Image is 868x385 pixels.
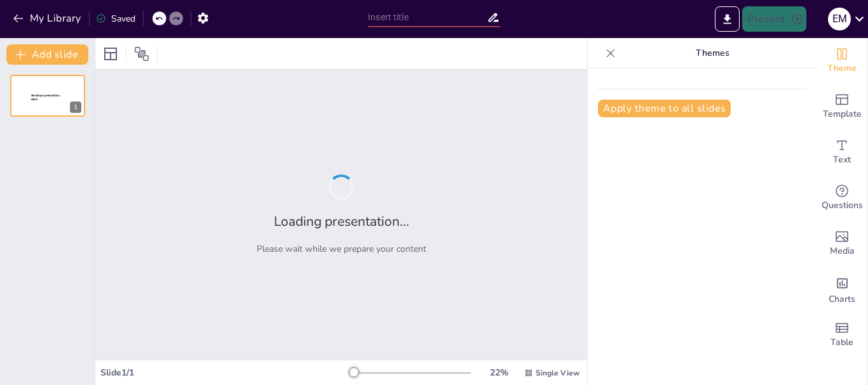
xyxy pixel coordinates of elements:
div: 1 [70,101,81,113]
div: 22 % [484,367,514,379]
button: E M [828,6,851,32]
input: Insert title [368,8,487,27]
div: Get real-time input from your audience [817,175,867,221]
span: Table [831,336,853,349]
span: Position [134,46,149,62]
div: Add images, graphics, shapes or video [817,221,867,266]
span: Charts [829,292,855,306]
div: Add charts and graphs [817,266,867,312]
button: Add slide [6,44,88,65]
button: My Library [10,8,86,29]
h2: Loading presentation... [274,212,409,230]
button: Apply theme to all slides [598,100,731,117]
div: Saved [96,13,135,25]
span: Sendsteps presentation editor [31,94,60,101]
span: Questions [822,199,863,212]
div: Add a table [817,312,867,358]
span: Media [830,244,855,258]
span: Theme [827,62,857,75]
div: Add text boxes [817,129,867,175]
span: Template [823,107,862,121]
p: Please wait while we prepare your content [257,243,426,255]
div: Change the overall theme [817,38,867,84]
button: Export to PowerPoint [715,6,740,32]
span: Text [833,153,851,167]
div: Layout [100,44,121,64]
button: Present [742,6,806,32]
p: Themes [621,38,804,69]
div: Slide 1 / 1 [100,367,349,379]
div: 1 [10,75,85,117]
div: Add ready made slides [817,84,867,129]
span: Single View [536,368,580,378]
div: E M [828,8,851,30]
